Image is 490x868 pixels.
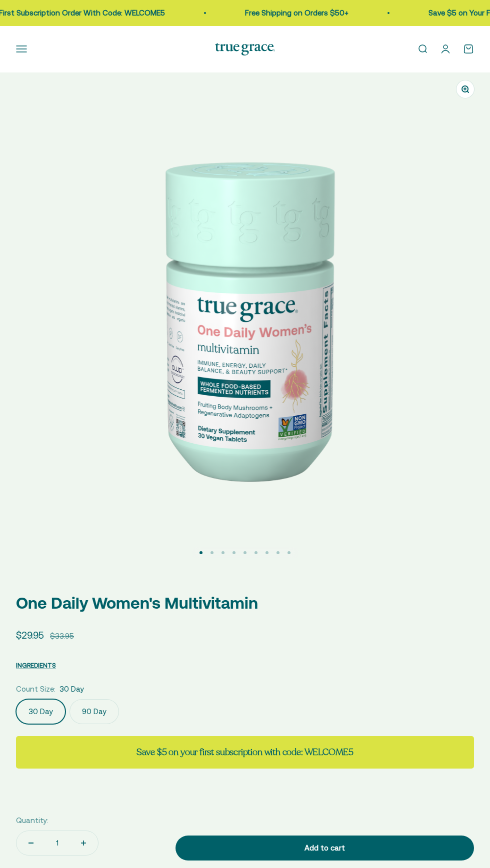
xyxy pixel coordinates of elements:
[16,628,44,643] sale-price: $29.95
[50,630,74,642] compare-at-price: $33.95
[16,659,56,671] button: INGREDIENTS
[16,662,56,669] span: INGREDIENTS
[195,842,454,854] div: Add to cart
[16,831,45,855] button: Decrease quantity
[16,683,55,695] legend: Count Size:
[59,683,84,695] span: 30 Day
[175,836,474,861] button: Add to cart
[136,746,353,758] strong: Save $5 on your first subscription with code: WELCOME5
[69,831,98,855] button: Increase quantity
[16,590,474,616] p: One Daily Women's Multivitamin
[16,815,48,827] label: Quantity:
[237,8,341,17] a: Free Shipping on Orders $50+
